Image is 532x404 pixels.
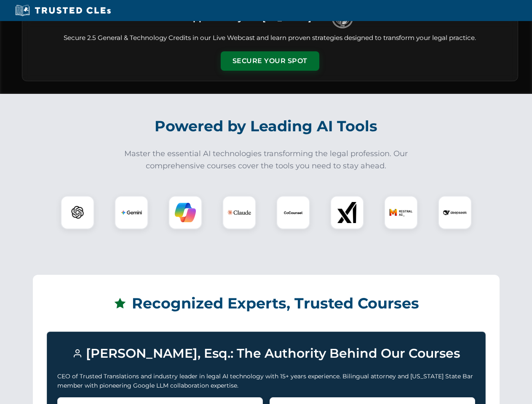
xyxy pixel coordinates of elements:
[119,148,414,172] p: Master the essential AI technologies transforming the legal profession. Our comprehensive courses...
[438,196,472,229] div: DeepSeek
[57,372,475,391] p: CEO of Trusted Translations and industry leader in legal AI technology with 15+ years experience....
[32,33,508,43] p: Secure 2.5 General & Technology Credits in our Live Webcast and learn proven strategies designed ...
[47,289,486,318] h2: Recognized Experts, Trusted Courses
[337,202,358,223] img: xAI Logo
[389,201,413,224] img: Mistral AI Logo
[57,342,475,365] h3: [PERSON_NAME], Esq.: The Authority Behind Our Courses
[115,196,148,229] div: Gemini
[168,196,202,229] div: Copilot
[175,202,196,223] img: Copilot Logo
[276,196,310,229] div: CoCounsel
[65,200,90,225] img: ChatGPT Logo
[222,196,256,229] div: Claude
[330,196,364,229] div: xAI
[13,4,113,17] img: Trusted CLEs
[384,196,418,229] div: Mistral AI
[33,112,500,141] h2: Powered by Leading AI Tools
[227,201,251,224] img: Claude Logo
[121,202,142,223] img: Gemini Logo
[221,51,319,71] button: Secure Your Spot
[443,201,467,224] img: DeepSeek Logo
[283,202,304,223] img: CoCounsel Logo
[61,196,94,229] div: ChatGPT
